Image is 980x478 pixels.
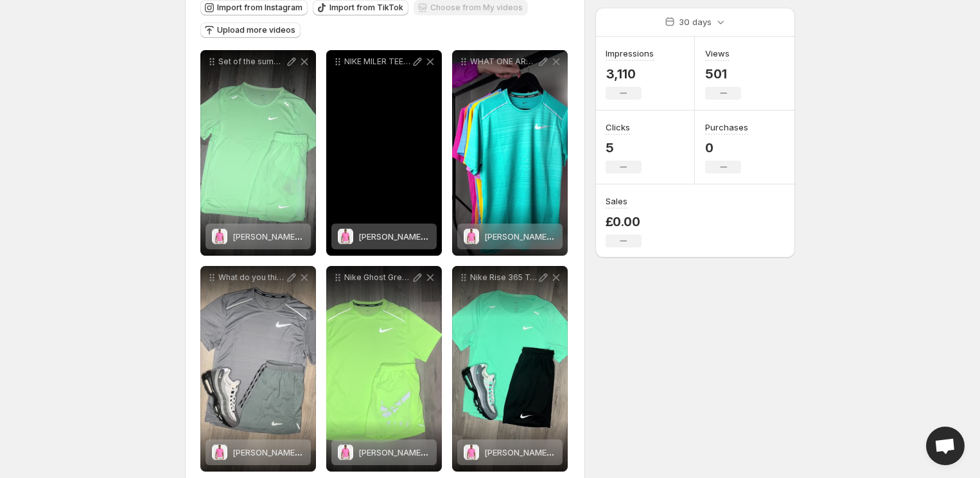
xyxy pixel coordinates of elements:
[344,272,411,283] p: Nike Ghost Green Miler Set Nike Miler Tee paired with Challenger Running Division Shorts
[200,266,316,472] div: What do you think of this Nike Set Nike Air Max 95 Grey Jewel Swoosh Nike Miler Tee Stone Grey Ni...
[218,57,285,67] p: Set of the summer The Rise 365 Challenger Vapour Green set has just restocked on our website Shop...
[470,272,537,283] p: Nike Rise 365 Tee Light Menta What set is your favourite 1 - Nike Air Max 95 Hyper Turquoise 2 - ...
[326,50,442,256] div: NIKE MILER TEE SEASON IS APPROACHING We have over 20 colours available on our website what colour...
[705,140,748,155] p: 0
[484,231,672,242] span: [PERSON_NAME] RUNNING SET TSHIRT+SHORT
[606,47,654,60] h3: Impressions
[452,266,568,472] div: Nike Rise 365 Tee Light Menta What set is your favourite 1 - Nike Air Max 95 Hyper Turquoise 2 - ...
[217,25,295,35] span: Upload more videos
[200,22,301,38] button: Upload more videos
[200,50,316,256] div: Set of the summer The Rise 365 Challenger Vapour Green set has just restocked on our website Shop...
[705,121,748,134] h3: Purchases
[705,66,741,82] p: 501
[218,272,285,283] p: What do you think of this Nike Set Nike Air Max 95 Grey Jewel Swoosh Nike Miler Tee Stone Grey Ni...
[358,447,546,457] span: [PERSON_NAME] RUNNING SET TSHIRT+SHORT
[606,66,654,82] p: 3,110
[217,3,302,13] span: Import from Instagram
[329,3,403,13] span: Import from TikTok
[344,57,411,67] p: NIKE MILER TEE SEASON IS APPROACHING We have over 20 colours available on our website what colour...
[705,47,730,60] h3: Views
[484,447,672,457] span: [PERSON_NAME] RUNNING SET TSHIRT+SHORT
[679,15,712,28] p: 30 days
[926,427,965,465] a: Open chat
[606,214,642,229] p: £0.00
[326,266,442,472] div: Nike Ghost Green Miler Set Nike Miler Tee paired with Challenger Running Division ShortsMILLER RU...
[358,231,546,242] span: [PERSON_NAME] RUNNING SET TSHIRT+SHORT
[606,140,642,155] p: 5
[452,50,568,256] div: WHAT ONE ARE YOU PICKING Nike Miler Tees are by far our best selling item What one is your favour...
[232,231,420,242] span: [PERSON_NAME] RUNNING SET TSHIRT+SHORT
[470,57,537,67] p: WHAT ONE ARE YOU PICKING Nike Miler Tees are by far our best selling item What one is your favour...
[232,447,420,457] span: [PERSON_NAME] RUNNING SET TSHIRT+SHORT
[606,195,627,208] h3: Sales
[606,121,630,134] h3: Clicks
